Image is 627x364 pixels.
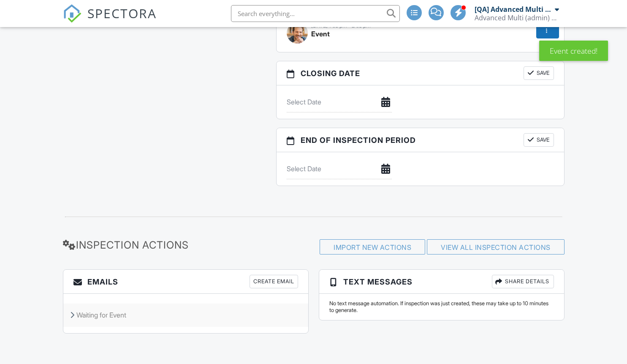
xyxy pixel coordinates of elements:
[287,92,392,112] input: Select Date
[63,4,81,23] img: The Best Home Inspection Software - Spectora
[250,275,298,288] div: Create Email
[475,14,559,22] div: Advanced Multi (admin) Company
[311,30,330,38] span: Event
[320,239,425,255] div: Import New Actions
[301,134,416,146] span: End of Inspection Period
[287,22,308,44] img: younginspector.jpg
[319,270,564,294] h3: Text Messages
[539,41,608,61] div: Event created!
[475,5,553,14] div: [QA] Advanced Multi (admin)
[524,66,554,80] button: Save
[301,68,360,79] span: Closing date
[231,5,400,22] input: Search everything...
[329,300,554,314] div: No text message automation. If inspection was just created, these may take up to 10 minutes to ge...
[63,304,308,326] div: Waiting for Event
[63,270,308,294] h3: Emails
[492,275,554,288] div: Share Details
[441,243,551,252] a: View All Inspection Actions
[87,4,157,22] span: SPECTORA
[63,11,157,29] a: SPECTORA
[524,133,554,147] button: Save
[63,239,223,251] h3: Inspection Actions
[287,159,392,179] input: Select Date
